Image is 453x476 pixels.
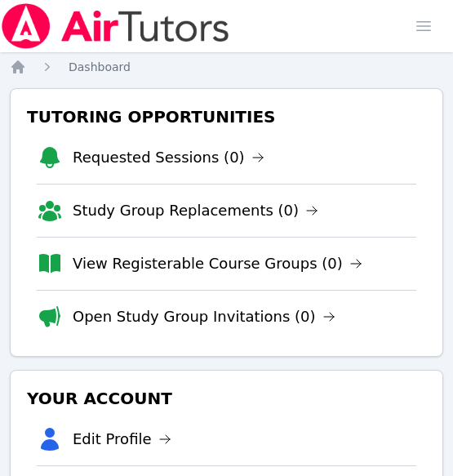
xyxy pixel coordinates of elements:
[69,59,131,75] a: Dashboard
[73,199,318,222] a: Study Group Replacements (0)
[24,102,429,131] h3: Tutoring Opportunities
[73,428,171,451] a: Edit Profile
[10,59,443,75] nav: Breadcrumb
[73,146,264,169] a: Requested Sessions (0)
[69,60,131,73] span: Dashboard
[73,252,362,275] a: View Registerable Course Groups (0)
[73,305,335,328] a: Open Study Group Invitations (0)
[24,384,429,413] h3: Your Account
